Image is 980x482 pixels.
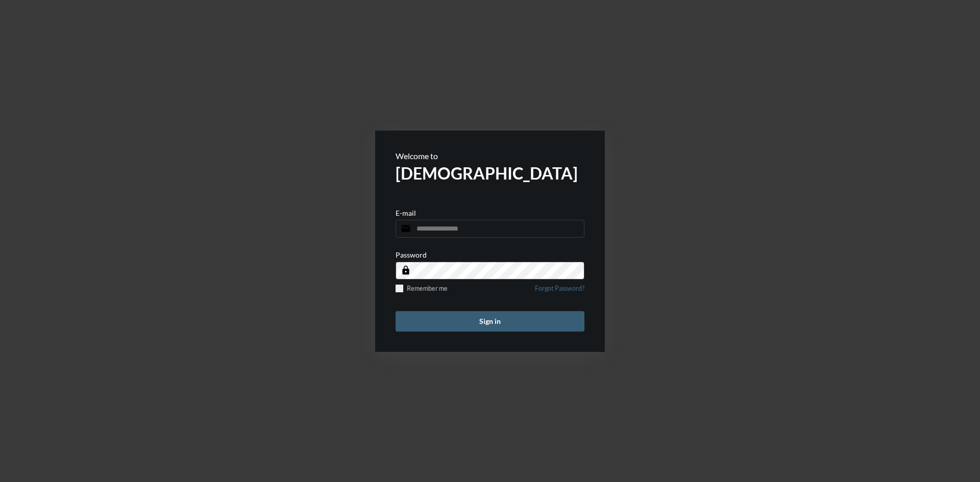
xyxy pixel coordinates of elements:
h2: [DEMOGRAPHIC_DATA] [396,163,584,183]
p: E-mail [396,209,416,217]
p: Password [396,250,427,259]
a: Forgot Password? [535,285,584,298]
label: Remember me [396,285,448,292]
p: Welcome to [396,151,584,161]
button: Sign in [396,311,584,332]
